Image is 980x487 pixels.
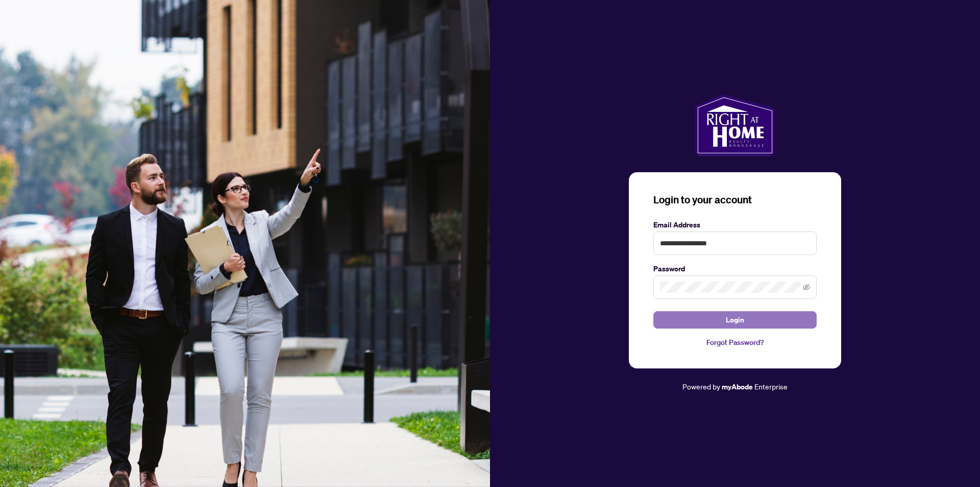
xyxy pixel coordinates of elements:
span: Login [726,312,744,328]
a: Forgot Password? [653,337,817,348]
button: Login [653,311,817,329]
span: Powered by [682,382,720,391]
h3: Login to your account [653,193,817,207]
label: Email Address [653,219,817,230]
img: ma-logo [695,95,774,156]
span: Enterprise [754,382,788,391]
a: myAbode [722,381,753,392]
span: eye-invisible [803,284,810,291]
label: Password [653,263,817,274]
